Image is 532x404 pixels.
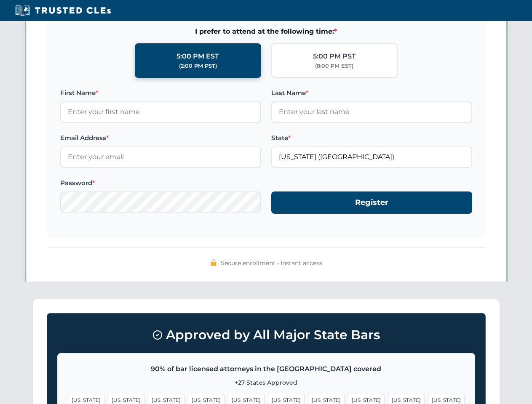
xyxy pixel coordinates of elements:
[271,191,472,214] button: Register
[271,146,472,167] input: Florida (FL)
[271,101,472,122] input: Enter your last name
[68,378,465,387] p: +27 States Approved
[60,133,261,143] label: Email Address
[176,51,219,62] div: 5:00 PM EST
[60,146,261,167] input: Enter your email
[60,88,261,98] label: First Name
[313,51,356,62] div: 5:00 PM PST
[179,62,217,70] div: (2:00 PM PST)
[60,178,261,188] label: Password
[57,324,475,346] h3: Approved by All Major State Bars
[60,101,261,122] input: Enter your first name
[221,258,322,268] span: Secure enrollment • Instant access
[13,4,113,17] img: Trusted CLEs
[271,133,472,143] label: State
[210,259,217,266] img: 🔒
[315,62,353,70] div: (8:00 PM EST)
[60,26,472,37] span: I prefer to attend at the following time:
[68,364,465,375] p: 90% of bar licensed attorneys in the [GEOGRAPHIC_DATA] covered
[271,88,472,98] label: Last Name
